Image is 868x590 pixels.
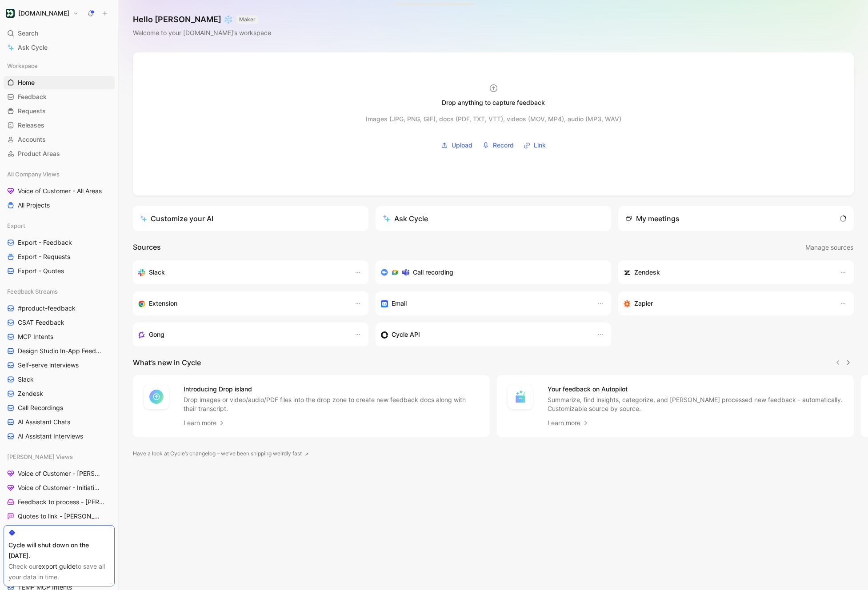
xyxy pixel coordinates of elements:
[548,395,843,413] p: Summarize, find insights, categorize, and [PERSON_NAME] processed new feedback - automatically. C...
[4,119,115,132] a: Releases
[18,418,70,427] span: AI Assistant Chats
[18,42,48,53] span: Ask Cycle
[18,375,34,384] span: Slack
[381,329,588,340] div: Sync accounts & send feedback from custom sources. Get inspired by our favorite use case
[4,59,115,72] div: Workspace
[4,219,115,232] div: Export
[18,107,46,116] span: Requests
[8,540,110,561] div: Cycle will shut down on the [DATE].
[4,104,115,118] a: Requests
[4,415,115,429] a: AI Assistant Chats
[4,302,115,315] a: #product-feedback
[4,450,115,463] div: [PERSON_NAME] Views
[4,524,115,537] a: [PERSON_NAME] - Projects
[392,298,407,309] h3: Email
[18,135,46,144] span: Accounts
[4,184,115,198] a: Voice of Customer - All Areas
[4,133,115,146] a: Accounts
[4,344,115,358] a: Design Studio In-App Feedback
[7,61,38,70] span: Workspace
[4,7,81,20] button: Customer.io[DOMAIN_NAME]
[392,329,420,340] h3: Cycle API
[18,318,64,327] span: CSAT Feedback
[4,41,115,54] a: Ask Cycle
[805,242,854,253] button: Manage sources
[4,27,115,40] div: Search
[138,298,345,309] div: Capture feedback from anywhere on the web
[4,90,115,104] a: Feedback
[18,9,69,17] h1: [DOMAIN_NAME]
[4,285,115,298] div: Feedback Streams
[366,114,621,124] div: Images (JPG, PNG, GIF), docs (PDF, TXT, VTT), videos (MOV, MP4), audio (MP3, WAV)
[6,9,15,18] img: Customer.io
[133,206,368,231] a: Customize your AI
[18,361,79,370] span: Self-serve interviews
[413,267,453,278] h3: Call recording
[4,167,115,181] div: All Company Views
[4,481,115,494] a: Voice of Customer - Initiatives
[18,92,47,101] span: Feedback
[18,498,104,506] span: Feedback to process - [PERSON_NAME]
[4,359,115,372] a: Self-serve interviews
[7,170,60,179] span: All Company Views
[548,418,589,428] a: Learn more
[624,267,831,278] div: Sync accounts and create docs
[4,510,115,523] a: Quotes to link - [PERSON_NAME]
[625,213,680,224] div: My meetings
[438,139,476,152] button: Upload
[4,250,115,263] a: Export - Requests
[381,298,588,309] div: Forward emails to your feedback inbox
[149,298,177,309] h3: Extension
[4,495,115,509] a: Feedback to process - [PERSON_NAME]
[4,167,115,212] div: All Company ViewsVoice of Customer - All AreasAll Projects
[140,213,213,224] div: Customize your AI
[18,201,50,210] span: All Projects
[4,401,115,415] a: Call Recordings
[184,384,479,395] h4: Introducing Drop island
[634,298,653,309] h3: Zapier
[534,140,546,151] span: Link
[4,316,115,329] a: CSAT Feedback
[18,483,102,492] span: Voice of Customer - Initiatives
[376,206,611,231] button: Ask Cycle
[149,329,164,340] h3: Gong
[133,357,201,368] h2: What’s new in Cycle
[18,432,83,441] span: AI Assistant Interviews
[184,395,479,413] p: Drop images or video/audio/PDF files into the drop zone to create new feedback docs along with th...
[18,267,64,275] span: Export - Quotes
[4,264,115,278] a: Export - Quotes
[138,267,345,278] div: Sync your accounts, send feedback and get updates in Slack
[4,467,115,480] a: Voice of Customer - [PERSON_NAME]
[4,219,115,278] div: ExportExport - FeedbackExport - RequestsExport - Quotes
[138,329,345,340] div: Capture feedback from your incoming calls
[18,389,43,398] span: Zendesk
[18,187,102,195] span: Voice of Customer - All Areas
[18,121,44,130] span: Releases
[452,140,472,151] span: Upload
[18,238,72,247] span: Export - Feedback
[4,373,115,386] a: Slack
[4,387,115,400] a: Zendesk
[442,97,545,108] div: Drop anything to capture feedback
[479,139,517,152] button: Record
[18,149,60,158] span: Product Areas
[8,561,110,582] div: Check our to save all your data in time.
[7,452,73,461] span: [PERSON_NAME] Views
[184,418,225,428] a: Learn more
[4,236,115,249] a: Export - Feedback
[18,304,76,313] span: #product-feedback
[133,14,271,25] h1: Hello [PERSON_NAME] ❄️
[4,330,115,343] a: MCP Intents
[624,298,831,309] div: Capture feedback from thousands of sources with Zapier (survey results, recordings, sheets, etc).
[18,512,103,521] span: Quotes to link - [PERSON_NAME]
[7,287,58,296] span: Feedback Streams
[548,384,843,395] h4: Your feedback on Autopilot
[133,449,309,458] a: Have a look at Cycle’s changelog – we’ve been shipping weirdly fast
[149,267,165,278] h3: Slack
[18,403,63,412] span: Call Recordings
[4,147,115,160] a: Product Areas
[18,332,53,341] span: MCP Intents
[18,252,70,261] span: Export - Requests
[18,28,38,39] span: Search
[4,199,115,212] a: All Projects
